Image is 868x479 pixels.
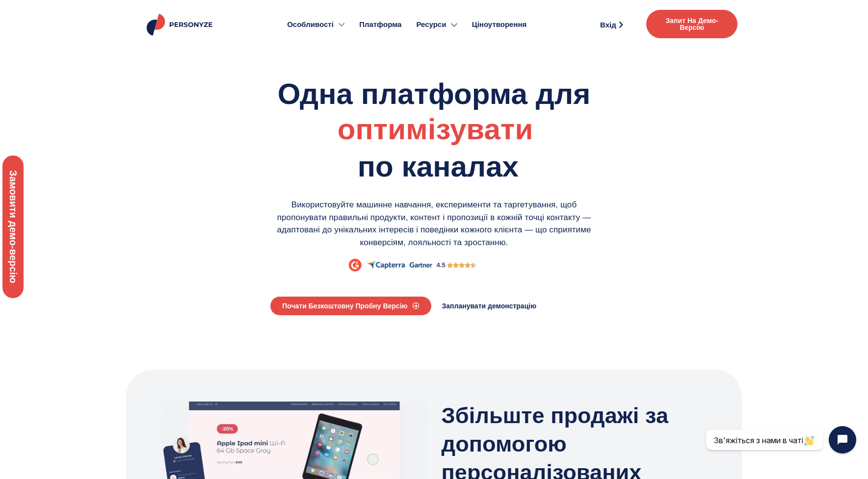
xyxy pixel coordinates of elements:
a: Запит на демо-версію [646,10,738,38]
img: Логотип Personyze [145,14,217,36]
font: Запланувати демонстрацію [442,302,537,310]
font: Ціноутворення [472,20,527,28]
a: Особливості [280,6,352,44]
font:  [471,262,476,268]
font: Запит на демо-версію [666,17,718,31]
div: 4.5/5 [447,261,477,270]
font: по каналах [358,150,519,183]
a: Ресурси [409,6,464,44]
font: Ресурси [416,20,446,28]
a: Почати безкоштовну пробну версію [270,297,431,315]
font: Почати безкоштовну пробну версію [282,302,407,310]
font: Особливості [287,20,334,28]
a: Вхід [587,18,636,32]
a: Платформа [352,6,409,44]
font: оптимізувати [338,113,533,146]
font: Замовити демо-версію [8,170,19,283]
font: Використовуйте машинне навчання, експерименти та таргетування, щоб пропонувати правильні продукти... [277,200,591,247]
font: Вхід [600,21,616,29]
a: Ціноутворення [465,6,534,44]
font: 4.5 [437,261,446,269]
font: Платформа [359,20,401,28]
font: Одна платформа для [278,77,591,110]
